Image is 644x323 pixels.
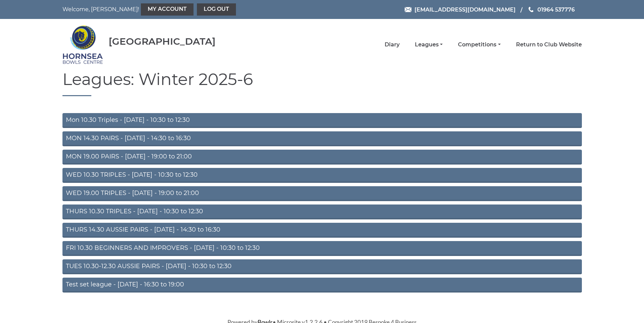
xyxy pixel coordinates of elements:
a: THURS 14.30 AUSSIE PAIRS - [DATE] - 14:30 to 16:30 [62,223,582,238]
span: 01964 537776 [537,6,575,13]
span: [EMAIL_ADDRESS][DOMAIN_NAME] [415,6,516,13]
a: My Account [141,3,194,16]
img: Phone us [529,7,533,12]
a: WED 10.30 TRIPLES - [DATE] - 10:30 to 12:30 [62,168,582,183]
a: TUES 10.30-12.30 AUSSIE PAIRS - [DATE] - 10:30 to 12:30 [62,259,582,274]
img: Hornsea Bowls Centre [62,21,103,68]
a: Phone us 01964 537776 [528,5,575,14]
a: FRI 10.30 BEGINNERS AND IMPROVERS - [DATE] - 10:30 to 12:30 [62,241,582,256]
a: Log out [197,3,236,16]
h1: Leagues: Winter 2025-6 [62,70,582,96]
img: Email [405,7,411,12]
a: Test set league - [DATE] - 16:30 to 19:00 [62,278,582,293]
a: Leagues [415,41,443,48]
a: Mon 10.30 Triples - [DATE] - 10:30 to 12:30 [62,113,582,128]
a: Competitions [458,41,500,48]
div: [GEOGRAPHIC_DATA] [109,36,216,47]
a: Return to Club Website [516,41,582,48]
nav: Welcome, [PERSON_NAME]! [62,3,273,16]
a: Email [EMAIL_ADDRESS][DOMAIN_NAME] [405,5,516,14]
a: MON 14.30 PAIRS - [DATE] - 14:30 to 16:30 [62,131,582,146]
a: WED 19.00 TRIPLES - [DATE] - 19:00 to 21:00 [62,186,582,201]
a: Diary [385,41,400,48]
a: THURS 10.30 TRIPLES - [DATE] - 10:30 to 12:30 [62,204,582,219]
a: MON 19.00 PAIRS - [DATE] - 19:00 to 21:00 [62,150,582,165]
